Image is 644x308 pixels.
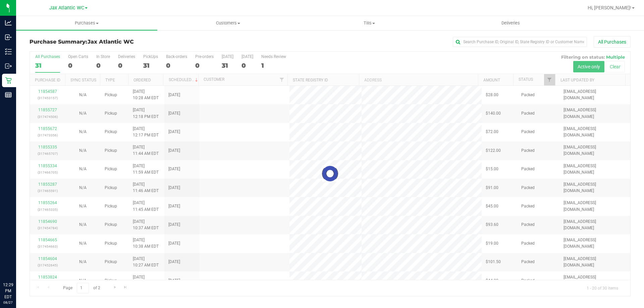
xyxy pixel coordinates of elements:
[5,19,12,26] inline-svg: Analytics
[16,20,157,26] span: Purchases
[88,39,134,45] span: Jax Atlantic WC
[16,16,157,30] a: Purchases
[5,77,12,84] inline-svg: Retail
[588,5,631,10] span: Hi, [PERSON_NAME]!
[7,254,27,274] iframe: Resource center
[594,36,631,48] button: All Purchases
[5,63,12,69] inline-svg: Outbound
[30,39,230,45] h3: Purchase Summary:
[492,20,529,26] span: Deliveries
[299,16,440,30] a: Tills
[49,5,84,11] span: Jax Atlantic WC
[453,37,587,47] input: Search Purchase ID, Original ID, State Registry ID or Customer Name...
[5,48,12,55] inline-svg: Inventory
[3,300,13,305] p: 08/27
[157,16,299,30] a: Customers
[5,91,12,98] inline-svg: Reports
[5,34,12,41] inline-svg: Inbound
[440,16,581,30] a: Deliveries
[3,282,13,300] p: 12:29 PM EDT
[299,20,439,26] span: Tills
[158,20,298,26] span: Customers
